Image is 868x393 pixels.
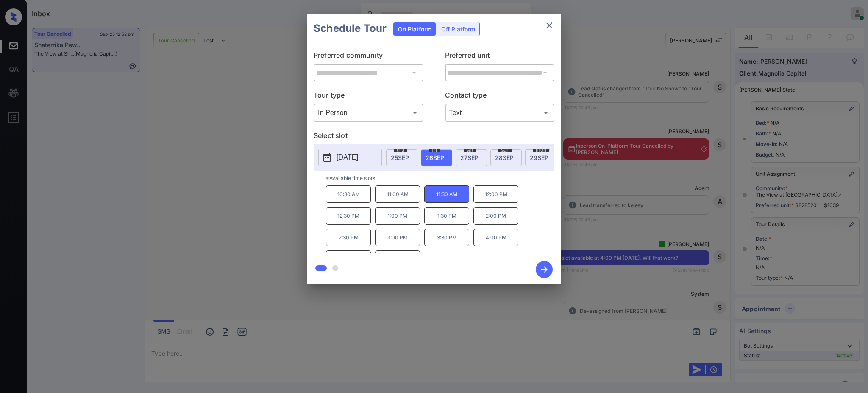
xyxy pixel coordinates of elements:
p: 5:00 PM [375,250,420,268]
p: Contact type [445,90,555,104]
span: sat [464,147,476,152]
p: 2:00 PM [473,207,518,225]
div: date-select [421,149,452,166]
span: 26 SEP [426,154,444,161]
span: 25 SEP [391,154,409,161]
p: 4:00 PM [473,229,518,246]
p: Tour type [314,90,423,104]
p: 1:00 PM [375,207,420,225]
div: On Platform [394,22,436,36]
span: sun [498,147,512,152]
div: date-select [525,149,556,166]
p: 12:30 PM [326,207,371,225]
p: 12:00 PM [473,185,518,203]
span: mon [533,147,549,152]
div: date-select [386,149,417,166]
span: 28 SEP [495,154,514,161]
div: Text [447,106,553,120]
p: 3:00 PM [375,229,420,246]
button: [DATE] [318,149,382,166]
p: 10:30 AM [326,185,371,203]
p: Preferred unit [445,50,555,64]
button: btn-next [531,258,558,281]
span: thu [394,147,407,152]
p: 2:30 PM [326,229,371,246]
button: close [541,17,558,34]
p: Select slot [314,130,554,144]
div: Off Platform [437,22,479,36]
p: 4:30 PM [326,250,371,268]
div: date-select [456,149,487,166]
div: date-select [490,149,522,166]
span: 27 SEP [460,154,479,161]
p: 11:30 AM [424,185,469,203]
p: [DATE] [337,152,358,163]
p: Preferred community [314,50,423,64]
p: *Available time slots [326,171,554,185]
p: 3:30 PM [424,229,469,246]
p: 11:00 AM [375,185,420,203]
div: In Person [316,106,421,120]
p: 1:30 PM [424,207,469,225]
h2: Schedule Tour [307,14,393,43]
span: fri [429,147,440,152]
span: 29 SEP [530,154,548,161]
